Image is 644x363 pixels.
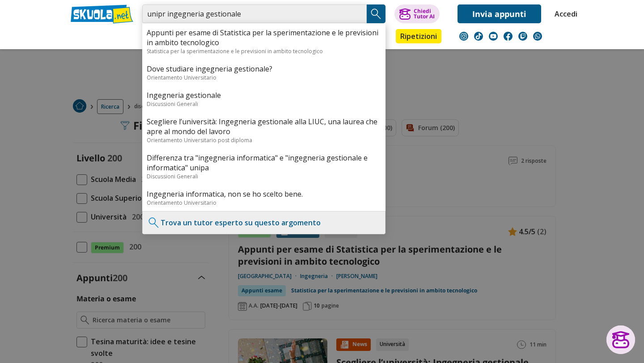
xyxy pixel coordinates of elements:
[489,32,498,41] img: youtube
[369,7,383,21] img: Cerca appunti, riassunti o versioni
[533,32,542,41] img: WhatsApp
[147,47,381,55] div: Statistica per la sperimentazione e le previsioni in ambito tecnologico
[504,32,513,41] img: facebook
[147,28,381,47] a: Appunti per esame di Statistica per la sperimentazione e le previsioni in ambito tecnologico
[459,32,468,41] img: instagram
[414,8,435,19] div: Chiedi Tutor AI
[147,74,381,81] div: Orientamento Universitario
[147,216,161,229] img: Trova un tutor esperto
[147,90,381,100] a: Ingegneria gestionale
[367,4,386,23] button: Search Button
[147,173,381,180] div: Discussioni Generali
[161,218,321,228] a: Trova un tutor esperto su questo argomento
[147,199,381,207] div: Orientamento Universitario
[140,29,180,45] a: Appunti
[518,32,527,41] img: twitch
[147,153,381,173] a: Differenza tra "ingegneria informatica" e "ingegneria gestionale e informatica" unipa
[396,29,441,43] a: Ripetizioni
[142,4,367,23] input: Cerca appunti, riassunti o versioni
[147,117,381,136] a: Scegliere l’università: Ingegneria gestionale alla LIUC, una laurea che apre al mondo del lavoro
[147,136,381,144] div: Orientamento Universitario post diploma
[394,4,440,23] button: ChiediTutor AI
[147,64,381,74] a: Dove studiare ingegneria gestionale?
[555,4,573,23] a: Accedi
[147,189,381,199] a: Ingegneria informatica, non se ho scelto bene.
[474,32,483,41] img: tiktok
[147,100,381,108] div: Discussioni Generali
[458,4,541,23] a: Invia appunti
